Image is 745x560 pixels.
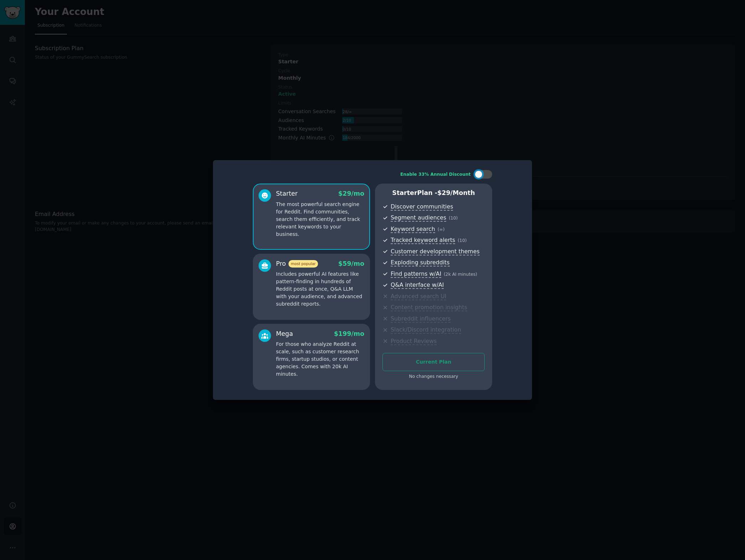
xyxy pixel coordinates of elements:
[458,238,467,243] span: ( 10 )
[391,214,446,222] span: Segment audiences
[391,237,455,244] span: Tracked keyword alerts
[334,330,364,337] span: $ 199 /mo
[391,203,453,211] span: Discover communities
[338,260,364,267] span: $ 59 /mo
[338,190,364,197] span: $ 29 /mo
[276,201,364,238] p: The most powerful search engine for Reddit. Find communities, search them efficiently, and track ...
[276,189,298,198] div: Starter
[438,227,445,232] span: ( ∞ )
[276,270,364,308] p: Includes powerful AI features like pattern-finding in hundreds of Reddit posts at once, Q&A LLM w...
[444,272,477,277] span: ( 2k AI minutes )
[391,326,461,334] span: Slack/Discord integration
[391,304,467,311] span: Content promotion insights
[276,329,293,338] div: Mega
[276,340,364,378] p: For those who analyze Reddit at scale, such as customer research firms, startup studios, or conte...
[382,374,485,380] div: No changes necessary
[288,260,318,268] span: most popular
[437,189,475,196] span: $ 29 /month
[391,248,480,255] span: Customer development themes
[391,270,441,278] span: Find patterns w/AI
[391,281,444,289] span: Q&A interface w/AI
[391,226,435,233] span: Keyword search
[391,315,450,323] span: Subreddit influencers
[382,189,485,197] p: Starter Plan -
[391,259,449,266] span: Exploding subreddits
[449,216,458,221] span: ( 10 )
[276,259,318,268] div: Pro
[391,293,446,300] span: Advanced search UI
[391,338,437,345] span: Product Reviews
[400,171,471,178] div: Enable 33% Annual Discount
